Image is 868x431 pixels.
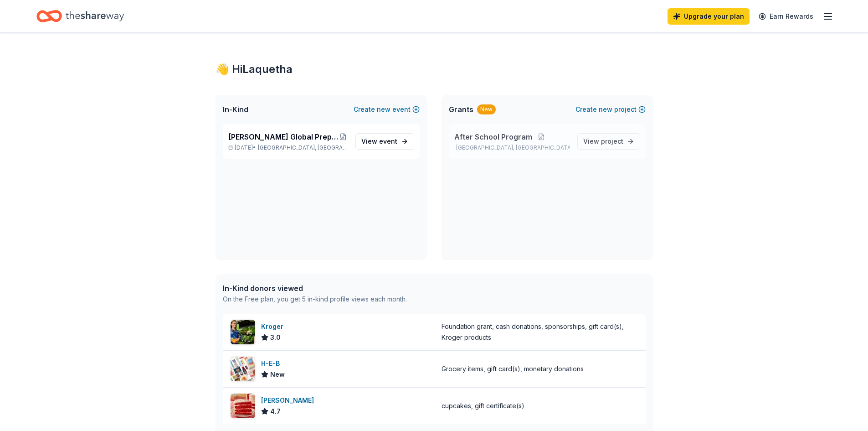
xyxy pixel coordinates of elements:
[668,8,750,25] a: Upgrade your plan
[231,320,255,344] img: Image for Kroger
[379,137,397,145] span: event
[442,400,524,411] div: cupcakes, gift certificate(s)
[223,104,248,115] span: In-Kind
[454,144,570,151] p: [GEOGRAPHIC_DATA], [GEOGRAPHIC_DATA]
[442,363,584,374] div: Grocery items, gift card(s), monetary donations
[261,358,285,369] div: H-E-B
[599,104,612,115] span: new
[261,321,287,332] div: Kroger
[601,137,623,145] span: project
[477,104,496,114] div: New
[231,357,255,381] img: Image for H-E-B
[36,5,124,27] a: Home
[577,133,640,150] a: View project
[354,104,420,115] button: Createnewevent
[228,131,339,142] span: [PERSON_NAME] Global Prep Academy at [PERSON_NAME]
[270,406,281,417] span: 4.7
[223,294,407,305] div: On the Free plan, you get 5 in-kind profile views each month.
[575,104,646,115] button: Createnewproject
[753,8,819,25] a: Earn Rewards
[231,394,255,418] img: Image for Susie Cakes
[361,136,397,147] span: View
[270,369,285,380] span: New
[442,321,638,343] div: Foundation grant, cash donations, sponsorships, gift card(s), Kroger products
[583,136,623,147] span: View
[355,133,414,150] a: View event
[258,144,348,151] span: [GEOGRAPHIC_DATA], [GEOGRAPHIC_DATA]
[216,62,653,77] div: 👋 Hi Laquetha
[449,104,473,115] span: Grants
[228,144,348,151] p: [DATE] •
[377,104,390,115] span: new
[454,131,532,142] span: After School Program
[223,283,407,294] div: In-Kind donors viewed
[270,332,281,343] span: 3.0
[261,395,318,406] div: [PERSON_NAME]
